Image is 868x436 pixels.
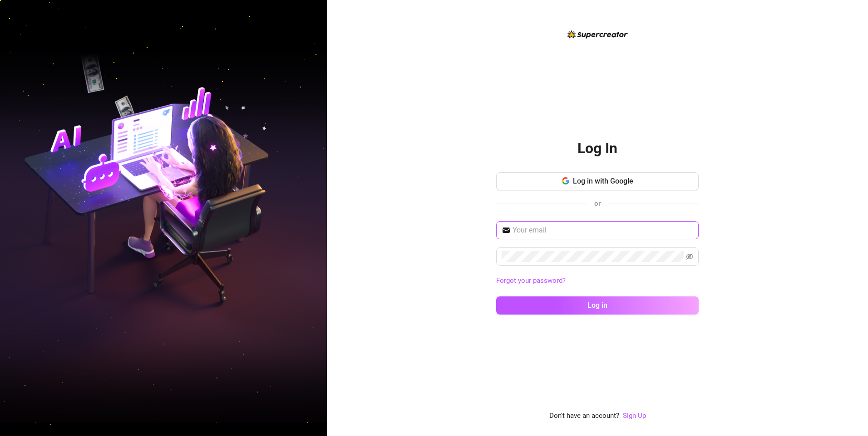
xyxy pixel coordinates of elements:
[573,177,633,185] span: Log in with Google
[686,253,693,260] span: eye-invisible
[496,172,699,190] button: Log in with Google
[513,225,693,236] input: Your email
[496,296,699,315] button: Log in
[549,411,619,421] span: Don't have an account?
[587,301,607,310] span: Log in
[594,199,601,208] span: or
[577,139,617,158] h2: Log In
[496,276,566,285] a: Forgot your password?
[567,30,628,39] img: logo-BBDzfeDw.svg
[496,276,699,286] a: Forgot your password?
[623,412,646,420] a: Sign Up
[623,411,646,421] a: Sign Up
